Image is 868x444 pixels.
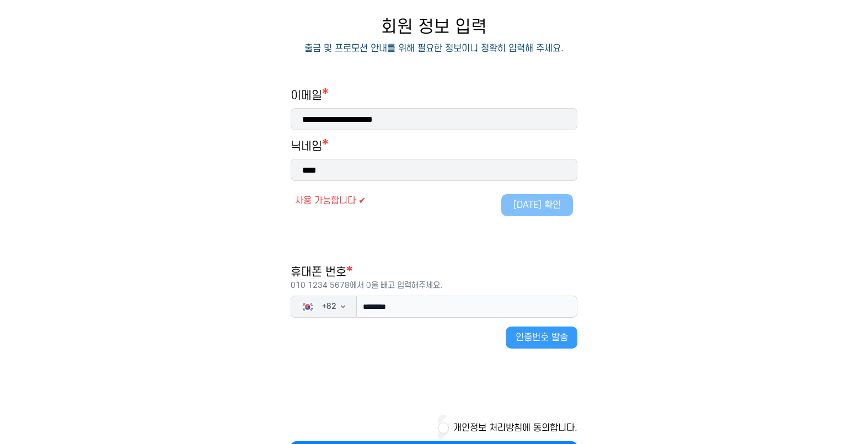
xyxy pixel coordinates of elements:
[501,194,573,216] button: [DATE] 확인
[291,265,577,291] h1: 휴대폰 번호
[291,88,577,104] h1: 이메일
[322,301,336,312] span: + 82
[291,18,577,38] p: 회원 정보 입력
[506,327,577,349] button: 인증번호 발송
[453,421,577,435] button: 개인정보 처리방침에 동의합니다.
[295,194,573,207] div: 사용 가능합니다 ✔
[291,280,577,291] p: 010 1234 5678에서 0을 빼고 입력해주세요.
[304,42,564,55] p: 출금 및 프로모션 안내를 위해 필요한 정보이니 정확히 입력해 주세요.
[291,139,322,154] h1: 닉네임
